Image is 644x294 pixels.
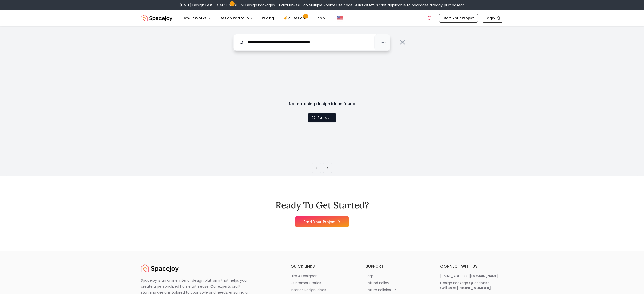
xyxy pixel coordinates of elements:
[366,273,428,278] a: faqs
[141,13,172,23] img: Spacejoy Logo
[366,280,389,285] p: refund policy
[457,285,491,290] b: [PHONE_NUMBER]
[141,263,179,273] a: Spacejoy
[312,163,332,173] ul: Pagination
[279,13,310,23] a: AI Design
[366,287,391,292] p: return policies
[291,280,321,285] p: customer stories
[178,13,329,23] nav: Main
[258,101,386,107] h3: No matching design ideas found
[178,13,215,23] button: How It Works
[180,3,464,8] div: [DATE] Design Fest – Get 50% OFF All Design Packages + Extra 10% OFF on Multiple Rooms.
[440,273,498,278] p: [EMAIL_ADDRESS][DOMAIN_NAME]
[366,263,428,269] h6: support
[216,13,257,23] button: Design Portfolio
[258,13,278,23] a: Pricing
[366,280,428,285] a: refund policy
[291,287,353,292] a: interior design ideas
[440,280,503,290] a: Design Package Questions?Call us at[PHONE_NUMBER]
[308,113,336,122] button: Refresh
[336,3,378,8] span: Use code:
[311,13,329,23] a: Shop
[291,273,353,278] a: hire a designer
[295,216,349,227] a: Start Your Project
[291,273,317,278] p: hire a designer
[291,263,353,269] h6: quick links
[378,3,464,8] span: *Not applicable to packages already purchased*
[291,287,326,292] p: interior design ideas
[439,14,478,23] a: Start Your Project
[353,3,378,8] b: LABORDAY50
[366,287,428,292] a: return policies
[440,280,491,290] div: Design Package Questions? Call us at
[315,165,318,171] a: Previous page
[141,10,503,26] nav: Global
[379,40,386,44] span: clear
[374,34,390,51] button: clear
[482,14,503,23] a: Login
[291,280,353,285] a: customer stories
[326,165,329,171] a: Next page
[440,273,503,278] a: [EMAIL_ADDRESS][DOMAIN_NAME]
[440,263,503,269] h6: connect with us
[337,15,343,21] img: United States
[366,273,374,278] p: faqs
[141,263,179,273] img: Spacejoy Logo
[275,200,369,210] h2: Ready To Get Started?
[141,13,172,23] a: Spacejoy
